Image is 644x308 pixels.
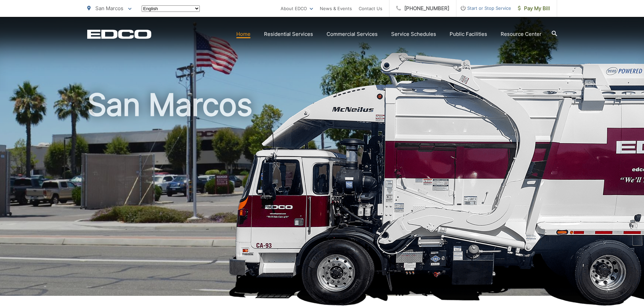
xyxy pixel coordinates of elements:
a: EDCD logo. Return to the homepage. [87,29,151,39]
a: Service Schedules [391,30,436,38]
a: News & Events [320,4,352,13]
a: Home [236,30,251,38]
a: Public Facilities [450,30,487,38]
select: Select a language [142,5,200,12]
a: Residential Services [264,30,313,38]
span: San Marcos [95,5,123,11]
span: Pay My Bill [518,4,550,13]
a: Contact Us [359,4,382,13]
a: Commercial Services [327,30,378,38]
a: About EDCO [281,4,313,13]
h1: San Marcos [87,88,557,302]
a: Resource Center [501,30,542,38]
